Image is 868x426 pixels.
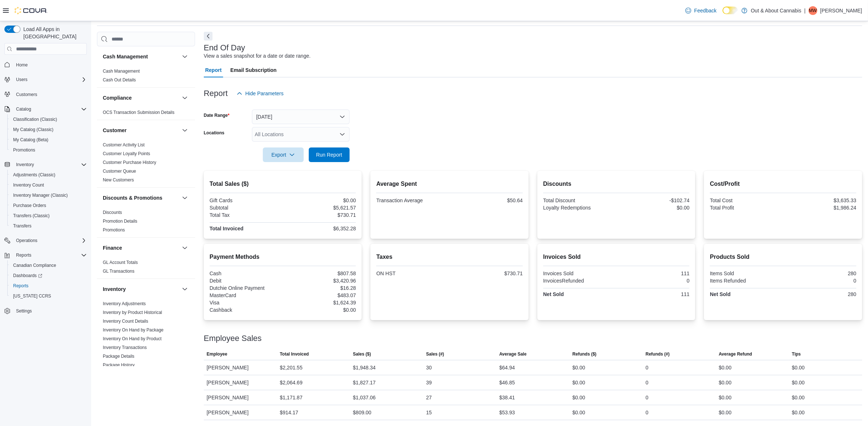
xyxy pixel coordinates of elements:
button: Discounts & Promotions [180,193,189,202]
div: $0.00 [719,408,732,417]
button: Reports [7,281,90,291]
div: $0.00 [572,363,585,372]
button: Catalog [13,105,34,114]
p: Out & About Cannabis [751,6,802,15]
p: [PERSON_NAME] [820,6,862,15]
label: Date Range [204,112,230,118]
span: Package History [103,362,135,368]
a: Dashboards [7,270,90,281]
span: Reports [10,281,87,290]
div: Transaction Average [376,197,448,203]
span: Inventory Manager (Classic) [13,192,68,198]
div: MasterCard [210,292,281,298]
span: [US_STATE] CCRS [13,293,51,299]
div: $2,201.55 [280,363,302,372]
a: Cash Management [103,69,140,74]
span: Users [16,77,27,82]
span: My Catalog (Beta) [13,137,48,143]
span: GL Account Totals [103,260,138,265]
span: Average Refund [719,351,752,357]
label: Locations [204,130,225,136]
a: Inventory On Hand by Package [103,327,164,333]
a: Inventory Count Details [103,319,148,324]
div: $0.00 [572,408,585,417]
a: Reports [10,281,31,290]
button: Customers [1,89,90,100]
span: Home [13,60,87,69]
div: ON HST [376,270,448,276]
h2: Taxes [376,253,523,261]
span: Transfers (Classic) [10,211,87,220]
h3: End Of Day [204,43,245,52]
a: Inventory Count [10,181,47,189]
button: Inventory [180,285,189,293]
div: $50.64 [451,197,523,203]
span: Sales (#) [426,351,444,357]
div: Items Sold [710,270,782,276]
span: Transfers [13,223,31,229]
span: Promotions [10,146,87,154]
button: Customer [180,126,189,135]
button: Reports [13,251,34,260]
span: Customer Loyalty Points [103,151,150,157]
button: Classification (Classic) [7,114,90,124]
button: My Catalog (Classic) [7,124,90,135]
a: Inventory On Hand by Product [103,336,161,341]
div: Compliance [97,108,195,120]
div: [PERSON_NAME] [204,375,277,390]
button: Run Report [309,147,350,162]
h3: Discounts & Promotions [103,194,162,202]
div: $730.71 [451,270,523,276]
span: Adjustments (Classic) [13,172,55,178]
button: Users [13,75,30,84]
a: Promotions [10,146,38,154]
span: GL Transactions [103,268,135,274]
button: Finance [103,244,179,252]
div: $6,352.28 [284,226,356,231]
button: Cash Management [103,53,179,60]
button: Inventory [103,285,179,293]
button: [DATE] [252,110,350,124]
span: Sales ($) [353,351,371,357]
span: Load All Apps in [GEOGRAPHIC_DATA] [20,26,87,40]
button: Catalog [1,104,90,114]
div: $64.94 [499,363,515,372]
span: Average Sale [499,351,527,357]
a: GL Account Totals [103,260,138,265]
span: Tips [792,351,801,357]
nav: Complex example [4,56,87,335]
button: Export [263,147,304,162]
a: [US_STATE] CCRS [10,292,54,300]
div: $16.28 [284,285,356,291]
div: $1,171.87 [280,393,302,402]
a: Package History [103,362,135,368]
div: Customer [97,141,195,187]
div: 0 [646,408,649,417]
div: View a sales snapshot for a date or date range. [204,52,311,60]
div: 280 [785,291,856,297]
div: Total Tax [210,212,281,218]
div: $914.17 [280,408,298,417]
span: OCS Transaction Submission Details [103,110,175,115]
span: Export [267,147,299,162]
a: Inventory by Product Historical [103,310,162,315]
button: Operations [1,235,90,246]
button: Open list of options [339,131,345,137]
button: Promotions [7,145,90,155]
span: Dashboards [10,271,87,280]
span: Email Subscription [230,63,277,77]
div: Finance [97,258,195,279]
div: $1,827.17 [353,378,375,387]
span: Report [205,63,222,77]
a: Promotions [103,227,125,233]
span: Customer Queue [103,168,136,174]
span: Inventory Adjustments [103,301,146,307]
span: Classification (Classic) [13,116,57,122]
span: Reports [13,251,87,260]
div: Total Profit [710,205,782,211]
div: $0.00 [792,378,805,387]
div: Gift Cards [210,197,281,203]
div: $53.93 [499,408,515,417]
span: Inventory Count [13,182,44,188]
div: $0.00 [719,378,732,387]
